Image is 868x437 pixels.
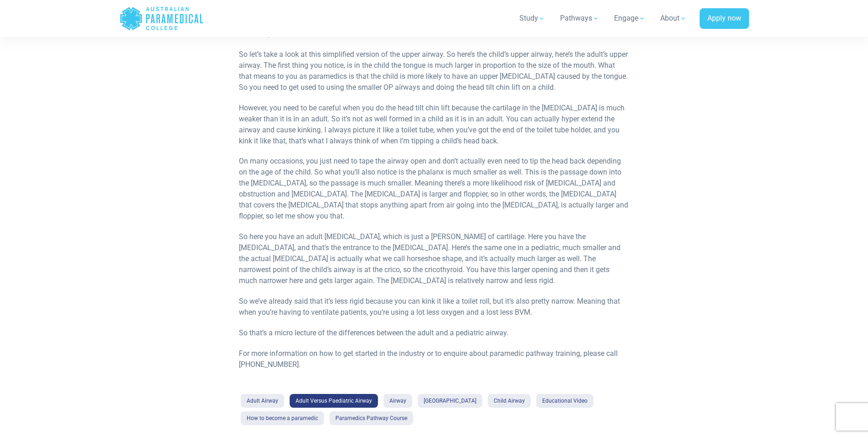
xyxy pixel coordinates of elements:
p: So here you have an adult [MEDICAL_DATA], which is just a [PERSON_NAME] of cartilage. Here you ha... [239,231,629,286]
a: [GEOGRAPHIC_DATA] [418,394,482,408]
p: On many occasions, you just need to tape the airway open and don’t actually even need to tip the ... [239,156,629,222]
a: Pathways [555,5,605,31]
a: Adult Airway [241,394,284,408]
p: For more information on how to get started in the industry or to enquire about paramedic pathway ... [239,348,629,370]
a: Airway [383,394,412,408]
a: How to become a paramedic [241,411,324,425]
a: Adult Versus Paediatric Airway [290,394,378,408]
p: So we’ve already said that it’s less rigid because you can kink it like a toilet roll, but it’s a... [239,296,629,318]
p: However, you need to be careful when you do the head tilt chin lift because the cartilage in the ... [239,103,629,147]
p: So let’s take a look at this simplified version of the upper airway. So here’s the child’s upper ... [239,49,629,93]
a: Australian Paramedical College [119,4,204,33]
a: Engage [609,5,651,31]
p: So that’s a micro lecture of the differences between the adult and a pediatric airway. [239,328,629,339]
a: About [655,5,692,31]
a: Educational Video [536,394,593,408]
a: Child Airway [488,394,531,408]
a: Apply now [700,8,749,29]
a: Paramedics Pathway Course [329,411,413,425]
a: Study [514,5,551,31]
